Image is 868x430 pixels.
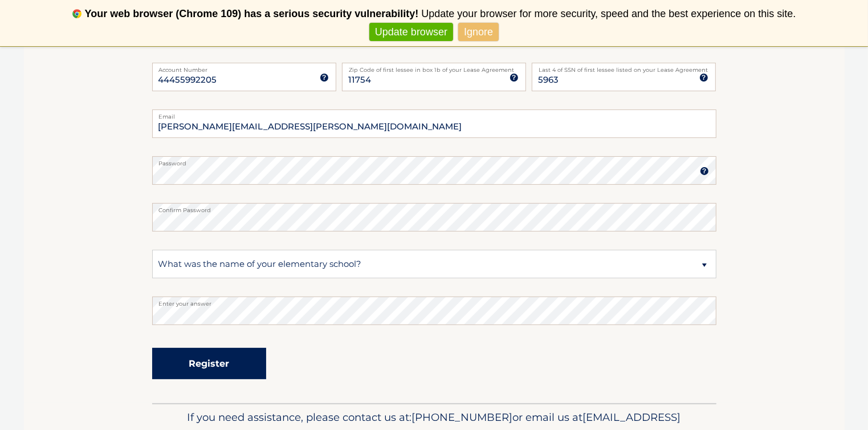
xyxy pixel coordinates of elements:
[510,73,519,82] img: tooltip.svg
[85,8,419,19] b: Your web browser (Chrome 109) has a serious security vulnerability!
[152,203,716,212] label: Confirm Password
[320,73,329,82] img: tooltip.svg
[412,411,513,424] span: [PHONE_NUMBER]
[152,156,716,165] label: Password
[152,348,266,379] button: Register
[152,109,716,119] label: Email
[152,63,336,72] label: Account Number
[342,63,526,91] input: Zip Code
[152,109,716,138] input: Email
[700,167,709,176] img: tooltip.svg
[458,23,499,42] a: Ignore
[699,73,708,82] img: tooltip.svg
[421,8,796,19] span: Update your browser for more security, speed and the best experience on this site.
[532,63,716,72] label: Last 4 of SSN of first lessee listed on your Lease Agreement
[152,297,716,306] label: Enter your answer
[152,63,336,91] input: Account Number
[532,63,716,91] input: SSN or EIN (last 4 digits only)
[369,23,453,42] a: Update browser
[342,63,526,72] label: Zip Code of first lessee in box 1b of your Lease Agreement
